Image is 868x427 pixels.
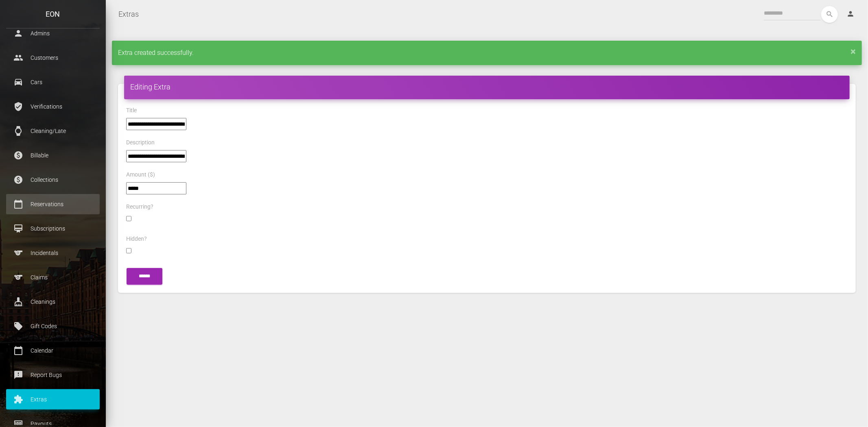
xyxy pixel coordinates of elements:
[846,10,855,18] i: person
[130,82,844,92] h4: Editing Extra
[126,139,155,147] label: Description
[6,218,100,239] a: card_membership Subscriptions
[6,316,100,336] a: local_offer Gift Codes
[12,344,94,357] p: Calendar
[112,41,862,65] div: Extra created successfully.
[12,369,94,381] p: Report Bugs
[6,72,100,92] a: drive_eta Cars
[6,48,100,68] a: people Customers
[840,6,862,22] a: person
[126,107,137,115] label: Title
[12,393,94,405] p: Extras
[6,243,100,263] a: sports Incidentals
[126,203,153,211] label: Recurring?
[6,292,100,312] a: cleaning_services Cleanings
[126,171,155,179] label: Amount ($)
[12,247,94,259] p: Incidentals
[12,296,94,308] p: Cleanings
[12,76,94,88] p: Cars
[6,194,100,214] a: calendar_today Reservations
[6,170,100,190] a: paid Collections
[6,267,100,288] a: sports Claims
[851,49,856,54] a: ×
[6,96,100,117] a: verified_user Verifications
[12,174,94,186] p: Collections
[6,145,100,166] a: paid Billable
[821,6,838,23] button: search
[12,27,94,39] p: Admins
[126,235,147,243] label: Hidden?
[12,198,94,210] p: Reservations
[12,100,94,113] p: Verifications
[6,23,100,44] a: person Admins
[6,389,100,410] a: extension Extras
[12,271,94,283] p: Claims
[6,365,100,385] a: feedback Report Bugs
[118,4,139,24] a: Extras
[12,149,94,161] p: Billable
[12,320,94,332] p: Gift Codes
[12,222,94,235] p: Subscriptions
[6,340,100,361] a: calendar_today Calendar
[12,125,94,137] p: Cleaning/Late
[6,121,100,141] a: watch Cleaning/Late
[12,52,94,64] p: Customers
